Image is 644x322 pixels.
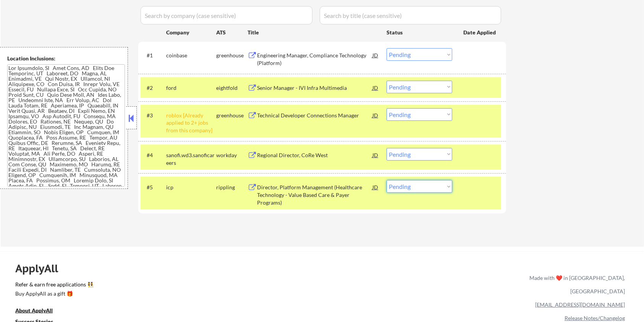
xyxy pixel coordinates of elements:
div: icp [166,184,216,191]
div: Regional Director, CoRe West [257,151,372,159]
input: Search by title (case sensitive) [320,6,501,24]
div: roblox [Already applied to 2+ jobs from this company] [166,112,216,134]
div: #2 [147,84,160,92]
div: rippling [216,184,248,191]
div: Date Applied [463,29,497,36]
a: Refer & earn free applications 👯‍♀️ [15,282,370,290]
div: JD [372,108,379,122]
div: Buy ApplyAll as a gift 🎁 [15,291,92,296]
div: Senior Manager - IVI Infra Multimedia [257,84,372,92]
a: Release Notes/Changelog [565,315,625,321]
div: ATS [216,29,248,36]
div: #3 [147,112,160,119]
div: #4 [147,151,160,159]
div: ApplyAll [15,262,67,275]
a: Buy ApplyAll as a gift 🎁 [15,290,92,299]
div: workday [216,151,248,159]
div: JD [372,180,379,194]
div: sanofi.wd3.sanoficareers [166,151,216,166]
a: [EMAIL_ADDRESS][DOMAIN_NAME] [535,301,625,308]
div: JD [372,148,379,162]
u: About ApplyAll [15,307,53,314]
div: JD [372,81,379,94]
div: Engineering Manager, Compliance Technology (Platform) [257,52,372,67]
a: About ApplyAll [15,307,63,316]
div: greenhouse [216,52,248,59]
div: greenhouse [216,112,248,119]
div: eightfold [216,84,248,92]
div: Company [166,29,216,36]
div: coinbase [166,52,216,59]
div: ford [166,84,216,92]
div: Title [248,29,379,36]
div: Location Inclusions: [7,55,125,62]
div: Made with ❤️ in [GEOGRAPHIC_DATA], [GEOGRAPHIC_DATA] [526,271,625,298]
div: Director, Platform Management (Healthcare Technology - Value Based Care & Payer Programs) [257,184,372,206]
div: JD [372,48,379,62]
input: Search by company (case sensitive) [141,6,312,24]
div: Status [387,25,452,39]
div: Technical Developer Connections Manager [257,112,372,119]
div: #5 [147,184,160,191]
div: #1 [147,52,160,59]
